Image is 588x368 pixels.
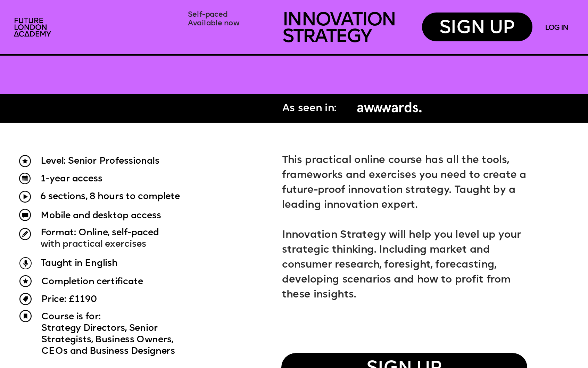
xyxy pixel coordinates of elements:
img: upload-22019272-f3c2-42d5-8ac0-1a7fb7f99565.png [19,209,31,221]
img: upload-a750bc6f-f52f-43b6-9728-8737ad81f8c1.png [19,310,32,322]
span: Level: Senior Professionals [41,157,159,166]
span: Format: Online, self-paced [41,229,159,238]
p: with practical exercises [41,227,247,250]
span: Completion certificate [41,277,143,286]
span: Innovation Strategy will help you level up your strategic thinking. Including market and consumer... [282,230,524,300]
span: Strategy Directors, Senior [41,324,158,333]
span: 1-year access [41,174,103,183]
img: upload-d48f716b-e876-41cd-bec0-479d4f1408e9.png [19,155,31,167]
span: Course is for: [41,312,101,321]
span: INNOVATION [282,11,396,30]
img: upload-c0e6ef65-a9c9-4523-a23a-e31621f5a717.png [19,173,31,184]
span: Available now [188,19,240,27]
span: Mobile and desktop access [41,211,161,220]
img: upload-9eb2eadd-7bf9-4b2b-b585-6dd8b9275b41.png [19,257,32,269]
span: STRATEGY [282,27,371,47]
span: Self-paced [188,11,227,18]
img: upload-2f72e7a8-3806-41e8-b55b-d754ac055a4a.png [11,14,56,41]
img: upload-60f0cde6-1fc7-443c-af28-15e41498aeec.png [19,191,31,203]
span: Taught in English [41,259,118,268]
img: upload-46f30c54-4dc4-4b6f-83d2-a1dbf5baa745.png [19,228,31,240]
img: upload-16781daa-99cf-42ee-8b22-8158883f2139.png [353,100,426,117]
span: 6 sections, 8 hours to complete [40,193,180,202]
span: Strategists, Business Owners, [41,335,173,344]
span: This practical online course has all the tools, frameworks and exercises you need to create a fut... [282,156,530,210]
span: Price: £1190 [41,295,97,304]
a: LOG IN [545,24,568,31]
img: upload-d48f716b-e876-41cd-bec0-479d4f1408e9.png [19,275,32,287]
span: As seen in: [282,104,336,114]
span: CEOs and Business Designers [41,347,175,356]
img: upload-23374000-b70b-46d9-a071-d267d891162d.png [19,293,32,305]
